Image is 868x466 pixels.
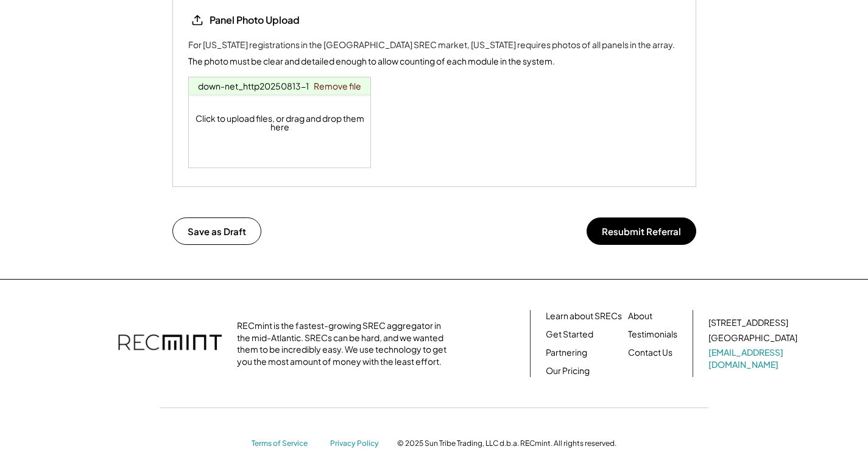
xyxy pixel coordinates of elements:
div: © 2025 Sun Tribe Trading, LLC d.b.a. RECmint. All rights reserved. [397,439,616,448]
a: down-net_http20250813-119-xg1pbl.jpg [198,80,362,91]
div: [GEOGRAPHIC_DATA] [708,332,797,344]
div: For [US_STATE] registrations in the [GEOGRAPHIC_DATA] SREC market, [US_STATE] requires photos of ... [188,38,675,51]
div: Click to upload files, or drag and drop them here [189,77,372,168]
img: recmint-logotype%403x.png [118,322,222,365]
div: The photo must be clear and detailed enough to allow counting of each module in the system. [188,55,555,68]
a: Partnering [546,347,587,359]
div: Panel Photo Upload [210,13,300,27]
a: Contact Us [628,347,672,359]
a: About [628,310,652,322]
a: Terms of Service [252,439,319,449]
a: Get Started [546,328,593,341]
div: [STREET_ADDRESS] [708,317,788,329]
button: Resubmit Referral [587,217,696,245]
a: Remove file [309,77,365,94]
a: [EMAIL_ADDRESS][DOMAIN_NAME] [708,347,800,370]
a: Our Pricing [546,365,590,377]
a: Testimonials [628,328,677,341]
button: Save as Draft [172,217,261,245]
a: Learn about SRECs [546,310,622,322]
div: RECmint is the fastest-growing SREC aggregator in the mid-Atlantic. SRECs can be hard, and we wan... [237,320,453,367]
a: Privacy Policy [330,439,385,449]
